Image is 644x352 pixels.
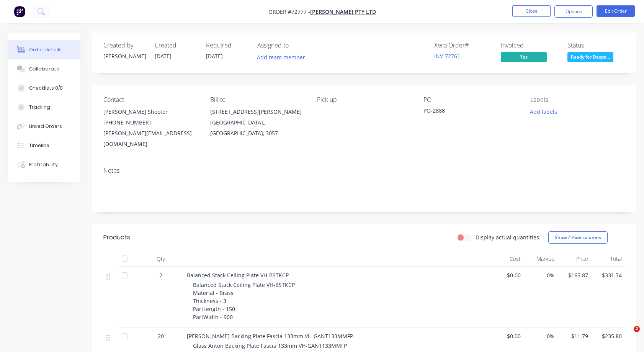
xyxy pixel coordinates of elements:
button: Collaborate [8,59,80,79]
span: 2 [159,271,162,279]
span: 0% [527,271,554,279]
div: Bill to [210,96,305,103]
button: Ready for Despa... [567,52,613,64]
a: [PERSON_NAME] Pty Ltd [310,8,376,15]
span: 20 [158,332,164,340]
button: Linked Orders [8,117,80,136]
button: Add team member [253,52,309,62]
span: [DATE] [206,52,223,60]
a: INV-72761 [434,52,460,60]
div: PO [423,96,518,103]
span: $235.80 [594,332,622,340]
div: [PERSON_NAME] Shooter [103,106,198,117]
span: 0% [527,332,554,340]
img: Factory [14,6,25,17]
span: $0.00 [493,271,521,279]
label: Display actual quantities [476,233,539,241]
div: Assigned to [257,42,334,49]
div: [PERSON_NAME] [103,52,145,60]
button: Edit Order [597,5,635,17]
div: Cost [490,251,524,267]
span: $331.74 [594,271,622,279]
span: Order #72777 - [268,8,310,15]
div: Timeline [29,142,49,149]
button: Add team member [257,52,309,62]
div: Labels [530,96,625,103]
span: [DATE] [155,52,172,60]
div: Profitability [29,161,58,168]
span: Yes [501,52,547,62]
div: PO-2888 [423,106,518,117]
button: Show / Hide columns [548,231,608,244]
div: Pick up [317,96,412,103]
button: Add labels [526,106,561,117]
span: $0.00 [493,332,521,340]
div: Order details [29,46,62,53]
span: [PERSON_NAME] Backing Plate Fascia 133mm VH-GANT133MMFP [187,332,353,340]
span: 2 [634,326,640,332]
div: Created by [103,42,145,49]
div: Qty [138,251,184,267]
button: Options [554,5,593,18]
div: Checklists 0/0 [29,85,63,92]
div: Products [103,233,130,242]
button: Order details [8,40,80,59]
iframe: Intercom live chat [618,326,636,344]
button: Close [512,5,551,17]
div: Collaborate [29,65,59,72]
div: Required [206,42,248,49]
div: [PERSON_NAME][EMAIL_ADDRESS][DOMAIN_NAME] [103,128,198,149]
div: Notes [103,167,625,174]
div: Status [567,42,625,49]
div: Created [155,42,197,49]
div: Tracking [29,104,50,111]
span: Balanced Stack Ceiling Plate VH-BSTKCP Material - Brass Thickness - 3 PartLength - 150 PartWidth ... [193,281,295,321]
span: $165.87 [561,271,588,279]
div: Xero Order # [434,42,492,49]
div: Linked Orders [29,123,62,130]
div: Total [591,251,625,267]
div: [GEOGRAPHIC_DATA],, [GEOGRAPHIC_DATA], 3057 [210,117,305,139]
div: Contact [103,96,198,103]
button: Profitability [8,155,80,174]
div: Price [557,251,591,267]
button: Checklists 0/0 [8,79,80,98]
div: Invoiced [501,42,558,49]
span: Ready for Despa... [567,52,613,62]
button: Timeline [8,136,80,155]
div: [PHONE_NUMBER] [103,117,198,128]
span: $11.79 [561,332,588,340]
div: [PERSON_NAME] Shooter[PHONE_NUMBER][PERSON_NAME][EMAIL_ADDRESS][DOMAIN_NAME] [103,106,198,149]
div: [STREET_ADDRESS][PERSON_NAME] [210,106,305,117]
span: Balanced Stack Ceiling Plate VH-BSTKCP [187,272,289,279]
div: Markup [524,251,557,267]
button: Tracking [8,98,80,117]
div: [STREET_ADDRESS][PERSON_NAME][GEOGRAPHIC_DATA],, [GEOGRAPHIC_DATA], 3057 [210,106,305,139]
